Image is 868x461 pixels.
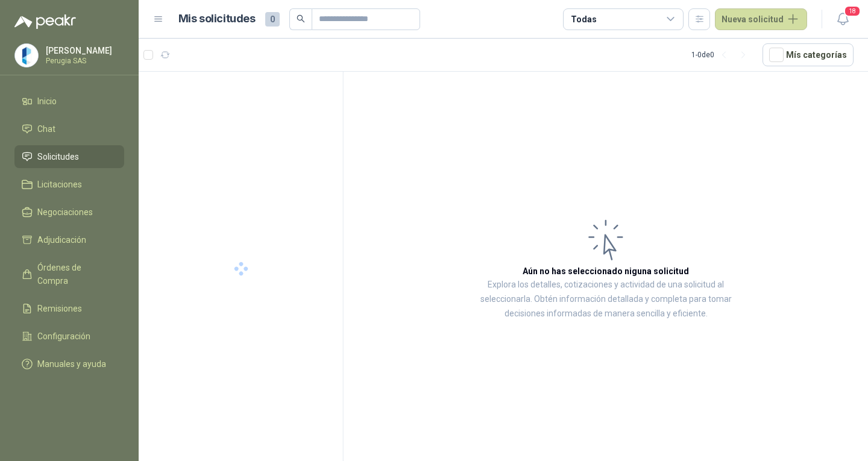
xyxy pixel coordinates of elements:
span: Órdenes de Compra [37,261,113,287]
h1: Mis solicitudes [178,10,256,28]
span: search [297,14,305,23]
button: Nueva solicitud [715,8,807,30]
a: Remisiones [14,297,124,320]
span: Licitaciones [37,178,82,191]
a: Licitaciones [14,173,124,196]
a: Configuración [14,325,124,348]
span: Negociaciones [37,205,93,219]
a: Adjudicación [14,228,124,251]
span: Manuales y ayuda [37,357,106,371]
span: Inicio [37,95,57,108]
span: 18 [844,5,861,17]
span: Adjudicación [37,233,86,246]
img: Logo peakr [14,14,76,29]
span: Chat [37,122,55,136]
div: Todas [571,13,596,26]
span: Configuración [37,330,90,343]
p: Explora los detalles, cotizaciones y actividad de una solicitud al seleccionarla. Obtén informaci... [464,278,747,321]
p: Perugia SAS [46,57,121,64]
span: Solicitudes [37,150,79,163]
a: Negociaciones [14,201,124,224]
div: 1 - 0 de 0 [691,45,753,64]
a: Órdenes de Compra [14,256,124,292]
span: 0 [265,12,280,27]
a: Inicio [14,90,124,113]
a: Manuales y ayuda [14,353,124,375]
img: Company Logo [15,44,38,67]
p: [PERSON_NAME] [46,46,121,55]
h3: Aún no has seleccionado niguna solicitud [523,265,689,278]
span: Remisiones [37,302,82,315]
a: Solicitudes [14,145,124,168]
button: Mís categorías [763,43,854,66]
a: Chat [14,118,124,140]
button: 18 [832,8,854,30]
